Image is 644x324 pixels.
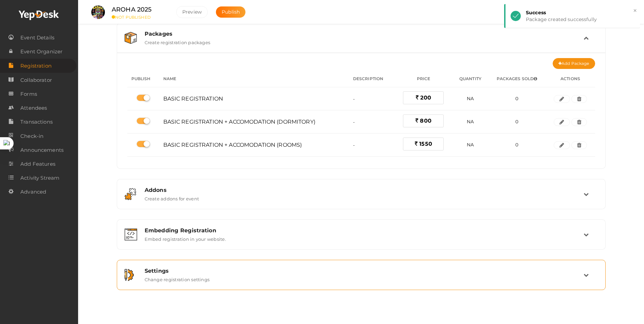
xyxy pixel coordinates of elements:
span: Announcements [20,143,63,157]
span: Activity Stream [20,171,59,185]
button: Publish [216,6,245,18]
th: Packages Sold [488,71,546,87]
th: Price [394,71,453,87]
span: NA [467,142,474,147]
span: 1550 [419,141,432,147]
span: 800 [420,118,431,124]
small: NOT PUBLISHED [112,15,166,20]
img: addon.svg [125,188,136,200]
span: Publish [222,9,240,15]
span: Add Features [20,157,55,171]
label: Embed registration in your website. [145,234,226,242]
th: Publish [127,71,159,87]
span: Registration [20,59,52,73]
span: 0 [515,119,518,124]
span: BASIC REGISTRATION + ACCOMODATION (ROOMS) [163,142,302,148]
span: BASIC REGISTRATION + ACCOMODATION (DORMITORY) [163,119,315,125]
span: - [353,142,355,148]
th: Quantity [453,71,489,87]
span: 0 [515,142,518,147]
span: Forms [20,87,37,101]
a: Packages Create registration packages [121,40,602,47]
div: Packages [145,31,584,37]
span: Event Organizer [20,45,62,58]
span: NA [467,119,474,124]
img: embed.svg [125,229,137,240]
div: Embedding Registration [145,227,584,234]
a: Embedding Registration Embed registration in your website. [121,237,602,243]
label: AROHA 2025 [112,5,151,15]
span: Event Details [20,31,54,44]
label: Change registration settings [145,274,210,282]
span: 200 [420,94,431,101]
label: Create addons for event [145,193,199,201]
label: Create registration packages [145,37,210,45]
span: BASIC REGISTRATION [163,95,223,102]
img: 893HGIN4_small.jpeg [91,5,105,19]
th: Description [349,71,394,87]
a: Addons Create addons for event [121,196,602,203]
div: Addons [145,187,584,193]
th: Actions [546,71,595,87]
img: box.svg [125,32,137,44]
div: Settings [145,268,584,274]
button: Preview [176,6,208,18]
span: Collaborator [20,73,52,87]
div: Success [526,9,635,16]
span: Check-in [20,129,43,143]
span: Advanced [20,185,46,199]
span: The no of packages in registrations where the user has completed the registration(ie. either free... [534,77,537,81]
button: Add Package [553,58,595,69]
span: - [353,96,355,102]
span: 0 [515,96,518,101]
span: Transactions [20,115,53,129]
span: - [353,119,355,125]
div: Package created successfully [526,16,635,23]
th: Name [159,71,349,87]
span: NA [467,96,474,101]
button: × [633,7,637,15]
img: setting.svg [125,269,134,281]
span: Attendees [20,101,47,115]
a: Settings Change registration settings [121,277,602,284]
